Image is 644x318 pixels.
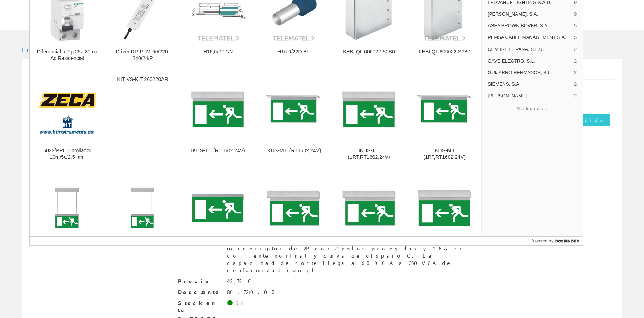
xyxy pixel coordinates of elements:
[488,23,571,29] span: ASEA BROWN BOVERI S.A.
[337,83,401,136] img: IKUS-T L (1RT,RT1602,24V)
[413,83,476,136] img: IKUS-M L (1RT,RT1602,24V)
[111,49,174,62] div: Driver DR-PFM-60/220-240/24/P
[262,182,325,234] img: IKUS-B L (1RT,RT1602,24V)
[574,23,577,29] span: 5
[331,71,406,169] a: IKUS-T L (1RT,RT1602,24V) IKUS-T L (1RT,RT1602,24V)
[105,170,180,268] a: IKUS-S L (1RT,RT1602,24V)
[178,278,222,285] span: Precio
[488,11,571,17] span: [PERSON_NAME], S.A.
[488,69,571,76] span: GUIJARRO HERMANOS, S.L.
[337,182,401,234] img: IKUS-B L (RT1602,24V)
[256,170,331,268] a: IKUS-B L (1RT,RT1602,24V)
[111,76,174,83] div: KIT VS-KIT 260220AR
[488,81,571,88] span: SIEMENS, S.A.
[488,93,571,99] span: [PERSON_NAME]
[484,103,580,115] button: Mostrar más…
[574,69,577,76] span: 2
[262,49,325,55] div: H16,0/22D BL
[256,71,331,169] a: IKUS-M L (RT1602,24V) IKUS-M L (RT1602,24V)
[186,182,250,234] img: IKUS-P L (RT1602,24V)
[227,278,252,285] div: 45,75 €
[531,238,553,244] span: Powered by
[413,49,476,55] div: KEBI QL 806022 S2B0
[30,170,105,268] a: IKUS-S L (RT1602,24V)
[262,83,325,136] img: IKUS-M L (RT1602,24V)
[574,58,577,64] span: 2
[337,148,401,161] div: IKUS-T L (1RT,RT1602,24V)
[105,71,180,169] a: KIT VS-KIT 260220AR
[262,148,325,154] div: IKUS-M L (RT1602,24V)
[30,71,105,169] a: 6022/PRC Enrollador 10m/5c/2,5 mm 6022/PRC Enrollador 10m/5c/2,5 mm
[407,170,482,268] a: IKUS-T L ELC (RT1602,24VDC)
[227,289,280,296] div: 80.72+0.00
[488,46,571,53] span: CEMBRE ESPAÑA, S.L.U.
[488,34,571,41] span: PEMSA CABLE MANAGEMENT S.A.
[337,49,401,55] div: KEBI QL 606022 S2B0
[413,148,476,161] div: IKUS-M L (1RT,RT1602,24V)
[488,58,571,64] span: GAVE ELECTRO, S.L.
[186,83,250,136] img: IKUS-T L (RT1602,24V)
[111,182,174,234] img: IKUS-S L (1RT,RT1602,24V)
[186,148,250,154] div: IKUS-T L (RT1602,24V)
[413,182,476,234] img: IKUS-T L ELC (RT1602,24VDC)
[227,230,466,274] div: Este producto Acti9 iK60N es un interruptor automático en miniatura (MCB) de bajo voltaje. Es un ...
[36,182,99,234] img: IKUS-S L (RT1602,24V)
[178,289,222,296] span: Descuento
[36,148,99,161] div: 6022/PRC Enrollador 10m/5c/2,5 mm
[531,237,583,245] a: Powered by
[181,71,256,169] a: IKUS-T L (RT1602,24V) IKUS-T L (RT1602,24V)
[331,170,406,268] a: IKUS-B L (RT1602,24V)
[407,71,482,169] a: IKUS-M L (1RT,RT1602,24V) IKUS-M L (1RT,RT1602,24V)
[574,34,577,41] span: 5
[36,49,99,62] div: Diferencial Id 2p 25a 30ma Ac Residencial
[235,299,247,307] div: 61
[574,11,577,17] span: 9
[22,46,53,53] a: Inicio
[36,77,99,141] img: 6022/PRC Enrollador 10m/5c/2,5 mm
[186,49,250,55] div: H16,0/22 GN
[181,170,256,268] a: IKUS-P L (RT1602,24V)
[574,81,577,88] span: 2
[574,46,577,53] span: 2
[574,93,577,99] span: 2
